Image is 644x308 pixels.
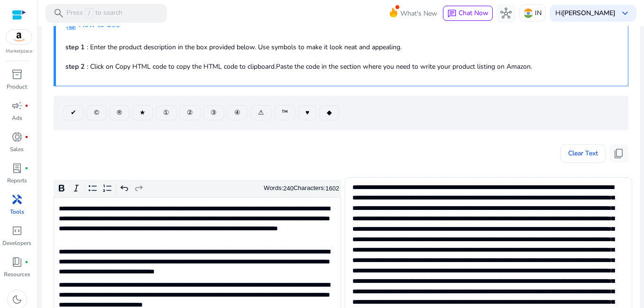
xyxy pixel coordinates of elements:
[325,185,339,192] label: 1602
[109,105,129,120] button: ®
[132,105,153,120] button: ★
[25,104,28,108] span: fiber_manual_record
[94,108,99,118] span: ©
[203,105,224,120] button: ③
[163,108,169,118] span: ①
[65,62,84,71] b: step 2
[555,10,616,17] p: Hi
[264,182,339,194] div: Words: Characters:
[139,108,146,118] span: ★
[11,256,23,268] span: book_4
[10,208,24,216] p: Tools
[11,69,23,80] span: inventory_2
[156,105,177,120] button: ①
[4,270,30,279] p: Resources
[11,131,23,143] span: donut_small
[53,8,64,19] span: search
[234,108,240,118] span: ④
[117,108,122,118] span: ®
[54,180,341,198] div: Editor toolbar
[282,108,288,118] span: ™
[447,9,457,18] span: chat
[65,43,84,52] b: step 1
[11,100,23,111] span: campaign
[211,108,217,118] span: ③
[524,9,533,18] img: in.svg
[400,5,437,22] span: What's New
[66,8,122,18] p: Press to search
[11,163,23,174] span: lab_profile
[86,105,107,120] button: ©
[319,105,340,120] button: ◆
[562,9,616,18] b: [PERSON_NAME]
[258,108,264,118] span: ⚠
[609,144,628,163] button: content_copy
[10,145,24,154] p: Sales
[327,108,332,118] span: ◆
[63,105,84,120] button: ✔
[497,4,515,23] button: hub
[85,8,93,18] span: /
[227,105,248,120] button: ④
[6,48,32,55] p: Marketplace
[500,8,512,19] span: hub
[65,62,618,72] p: : Click on Copy HTML code to copy the HTML code to clipboard.Paste the code in the section where ...
[79,20,120,29] h4: How to Use
[11,225,23,236] span: code_blocks
[535,5,542,21] p: IN
[12,114,22,122] p: Ads
[443,6,493,21] button: chatChat Now
[561,144,606,163] button: Clear Text
[6,30,32,44] img: amazon.svg
[305,108,309,118] span: ♥
[25,260,28,264] span: fiber_manual_record
[2,239,31,247] p: Developers
[274,105,295,120] button: ™
[11,294,23,305] span: dark_mode
[187,108,193,118] span: ②
[283,185,294,192] label: 240
[25,166,28,170] span: fiber_manual_record
[25,135,28,139] span: fiber_manual_record
[250,105,272,120] button: ⚠
[7,82,27,91] p: Product
[65,42,618,52] p: : Enter the product description in the box provided below. Use symbols to make it look neat and a...
[619,8,631,19] span: keyboard_arrow_down
[298,105,317,120] button: ♥
[7,176,27,185] p: Reports
[568,144,598,163] span: Clear Text
[11,194,23,205] span: handyman
[179,105,201,120] button: ②
[71,108,76,118] span: ✔
[459,9,488,18] span: Chat Now
[613,148,625,159] span: content_copy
